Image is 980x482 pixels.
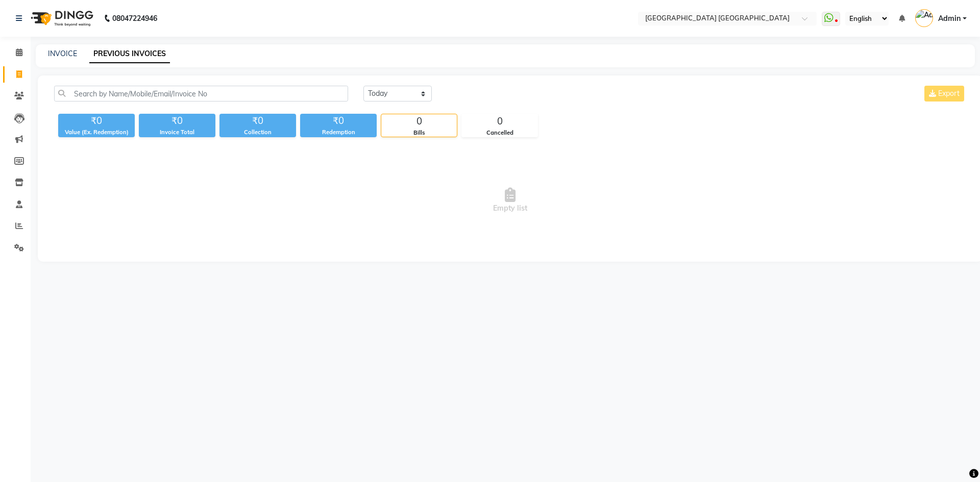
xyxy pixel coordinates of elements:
div: ₹0 [300,114,377,128]
a: PREVIOUS INVOICES [89,45,170,63]
b: 08047224946 [112,4,157,33]
div: Redemption [300,128,377,137]
span: Admin [938,13,961,24]
img: logo [26,4,96,33]
div: Cancelled [462,129,537,137]
div: ₹0 [139,114,215,128]
img: Admin [915,9,933,27]
div: Collection [219,128,296,137]
span: Empty list [54,149,966,251]
div: 0 [462,114,537,129]
div: 0 [381,114,457,129]
div: Invoice Total [139,128,215,137]
div: ₹0 [219,114,296,128]
input: Search by Name/Mobile/Email/Invoice No [54,86,348,102]
div: Value (Ex. Redemption) [58,128,135,137]
div: Bills [381,129,457,137]
div: ₹0 [58,114,135,128]
a: INVOICE [48,49,77,58]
